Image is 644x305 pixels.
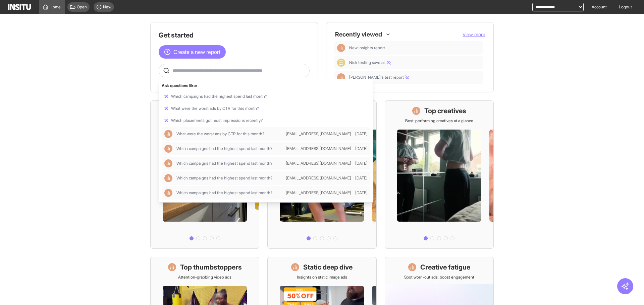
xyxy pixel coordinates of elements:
span: Which campaigns had the highest spend last month? [176,161,283,166]
img: Logo [8,4,31,10]
span: Which campaigns had the highest spend last month? [176,161,272,166]
span: [PERSON_NAME]'s test report [349,75,409,80]
span: What were the worst ads by CTR for this month? [176,131,283,137]
span: Which campaigns had the highest spend last month? [176,175,272,181]
span: Nick's test report [349,75,480,80]
div: Insights [337,73,345,81]
div: Insights [164,145,172,153]
span: Nick testing save as [349,60,391,65]
p: Attention-grabbing video ads [178,275,231,280]
span: Create a new report [173,48,220,56]
h1: Get started [159,30,310,40]
span: New insights report [349,45,480,51]
span: Which campaigns had the highest spend last month? [176,190,283,196]
span: Home [50,4,61,10]
div: Insights [164,159,172,167]
span: Which campaigns had the highest spend last month? [176,175,283,181]
button: View more [463,31,485,38]
span: New insights report [349,45,385,51]
span: View more [463,31,485,37]
p: Best-performing creatives at a glance [405,118,473,124]
h1: Top thumbstoppers [180,262,242,272]
div: Insights [164,189,172,197]
span: Which campaigns had the highest spend last month? [176,146,283,151]
a: What's live nowSee all active ads instantly [150,100,259,249]
p: Insights on static image ads [297,275,347,280]
div: Comparison [337,59,345,67]
span: What were the worst ads by CTR for this month? [176,131,264,137]
div: Insights [164,130,172,138]
span: Which campaigns had the highest spend last month? [176,190,272,196]
button: Create a new report [159,45,226,59]
div: Insights [164,174,172,182]
span: New [103,4,111,10]
h1: Static deep dive [303,262,353,272]
a: Top creativesBest-performing creatives at a glance [385,100,494,249]
h1: Top creatives [424,106,466,116]
span: Which campaigns had the highest spend last month? [176,146,272,151]
div: Insights [337,44,345,52]
span: Open [77,4,87,10]
span: Nick testing save as [349,60,480,65]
